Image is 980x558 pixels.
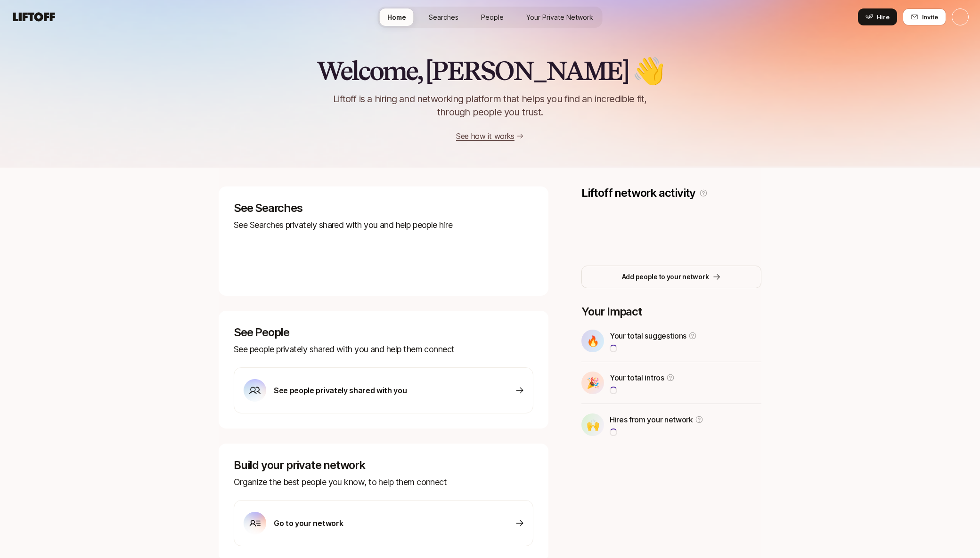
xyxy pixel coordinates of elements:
button: Invite [903,8,946,25]
div: 🙌 [581,413,604,436]
p: Organize the best people you know, to help them connect [234,476,533,489]
a: Your Private Network [519,8,601,26]
p: See people privately shared with you and help them connect [234,343,533,356]
p: Your Impact [581,305,761,318]
p: Hires from your network [610,413,693,426]
div: 🎉 [581,372,604,394]
span: Searches [429,12,458,22]
a: Home [380,8,414,26]
p: See Searches privately shared with you and help people hire [234,218,533,232]
p: Add people to your network [622,271,709,283]
button: Hire [858,8,897,25]
p: Your total suggestions [610,330,686,342]
div: 🔥 [581,330,604,352]
span: Hire [877,12,890,22]
p: See Searches [234,202,533,215]
p: See people privately shared with you [274,384,407,396]
button: Add people to your network [581,266,761,288]
span: Home [387,12,406,22]
span: Your Private Network [526,12,593,22]
p: Liftoff is a hiring and networking platform that helps you find an incredible fit, through people... [321,92,659,119]
p: Build your private network [234,459,533,472]
h2: Welcome, [PERSON_NAME] 👋 [317,57,664,85]
a: People [474,8,511,26]
span: People [481,12,504,22]
span: Invite [922,12,938,22]
a: Searches [421,8,466,26]
p: See People [234,326,533,339]
p: Liftoff network activity [581,186,695,200]
a: See how it works [456,131,514,141]
p: Your total intros [610,372,664,384]
p: Go to your network [274,517,343,529]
